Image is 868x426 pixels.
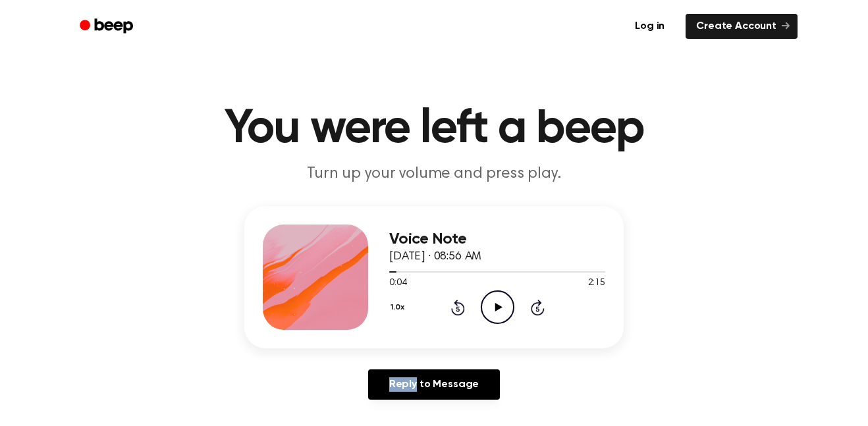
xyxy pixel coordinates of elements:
[389,251,481,263] span: [DATE] · 08:56 AM
[70,14,145,40] a: Beep
[588,277,605,290] span: 2:15
[97,105,771,153] h1: You were left a beep
[622,11,678,41] a: Log in
[368,369,500,400] a: Reply to Message
[389,230,605,248] h3: Voice Note
[389,277,406,290] span: 0:04
[389,296,409,319] button: 1.0x
[181,163,687,185] p: Turn up your volume and press play.
[686,14,798,39] a: Create Account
